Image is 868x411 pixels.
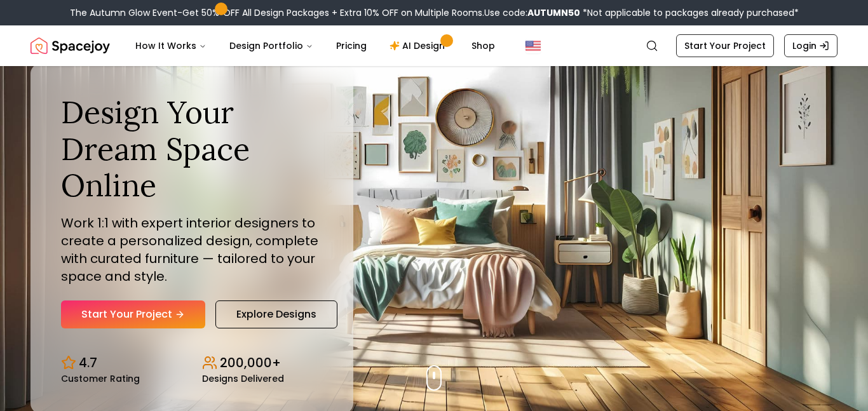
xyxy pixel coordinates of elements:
[527,6,580,19] b: AUTUMN50
[125,33,217,58] button: How It Works
[215,300,337,328] a: Explore Designs
[526,38,541,53] img: United States
[326,33,377,58] a: Pricing
[61,94,323,204] h1: Design Your Dream Space Online
[676,34,774,57] a: Start Your Project
[31,33,110,58] a: Spacejoy
[70,6,799,19] div: The Autumn Glow Event-Get 50% OFF All Design Packages + Extra 10% OFF on Multiple Rooms.
[61,344,323,383] div: Design stats
[61,374,140,383] small: Customer Rating
[31,33,110,58] img: Spacejoy Logo
[219,33,323,58] button: Design Portfolio
[31,25,837,66] nav: Global
[379,33,459,58] a: AI Design
[125,33,505,58] nav: Main
[784,34,837,57] a: Login
[484,6,580,19] span: Use code:
[61,300,205,328] a: Start Your Project
[580,6,799,19] span: *Not applicable to packages already purchased*
[220,354,281,372] p: 200,000+
[461,33,505,58] a: Shop
[202,374,284,383] small: Designs Delivered
[79,354,97,372] p: 4.7
[61,214,323,285] p: Work 1:1 with expert interior designers to create a personalized design, complete with curated fu...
